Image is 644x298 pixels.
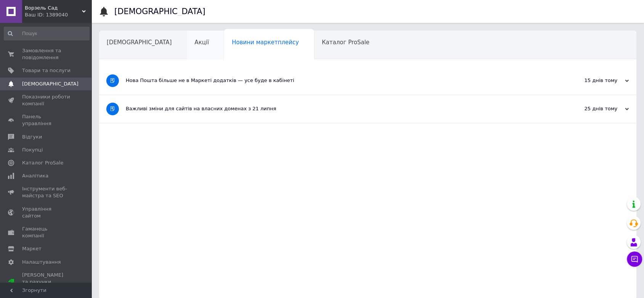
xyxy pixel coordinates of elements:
[25,5,82,11] span: Ворзель Сад
[22,134,42,140] span: Відгуки
[22,206,70,219] span: Управління сайтом
[22,245,42,252] span: Маркет
[25,11,91,18] div: Ваш ID: 1389040
[126,105,553,112] div: Важливі зміни для сайтів на власних доменах з 21 липня
[107,39,172,46] span: [DEMOGRAPHIC_DATA]
[22,113,70,127] span: Панель управління
[22,226,70,239] span: Гаманець компанії
[4,27,90,40] input: Пошук
[553,77,629,84] div: 15 днів тому
[22,185,70,199] span: Інструменти веб-майстра та SEO
[22,93,70,107] span: Показники роботи компанії
[22,81,78,87] span: [DEMOGRAPHIC_DATA]
[22,159,63,166] span: Каталог ProSale
[22,272,70,293] span: [PERSON_NAME] та рахунки
[126,77,553,84] div: Нова Пошта більше не в Маркеті додатків — усе буде в кабінеті
[195,39,209,46] span: Акції
[553,105,629,112] div: 25 днів тому
[22,47,70,61] span: Замовлення та повідомлення
[114,7,205,16] h1: [DEMOGRAPHIC_DATA]
[627,251,642,267] button: Чат з покупцем
[22,172,48,179] span: Аналітика
[322,39,369,46] span: Каталог ProSale
[22,259,61,266] span: Налаштування
[22,147,43,153] span: Покупці
[232,39,299,46] span: Новини маркетплейсу
[22,67,70,74] span: Товари та послуги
